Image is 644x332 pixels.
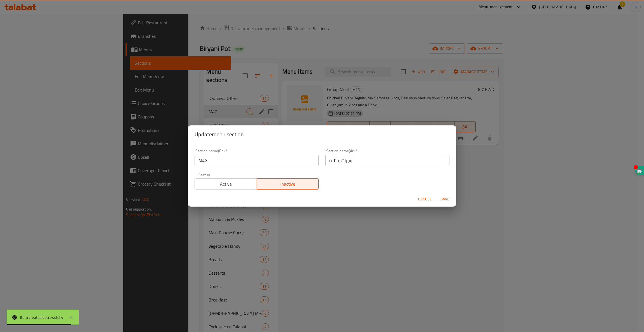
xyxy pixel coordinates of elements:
[195,178,257,190] button: Active
[195,130,449,139] h2: Update menu section
[325,155,449,166] input: Please enter section name(ar)
[257,178,319,190] button: Inactive
[20,314,63,321] div: Item created successfully
[195,155,319,166] input: Please enter section name(en)
[436,194,454,204] button: Save
[438,196,452,203] span: Save
[259,180,317,188] span: Inactive
[418,196,432,203] span: Cancel
[197,180,255,188] span: Active
[416,194,434,204] button: Cancel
